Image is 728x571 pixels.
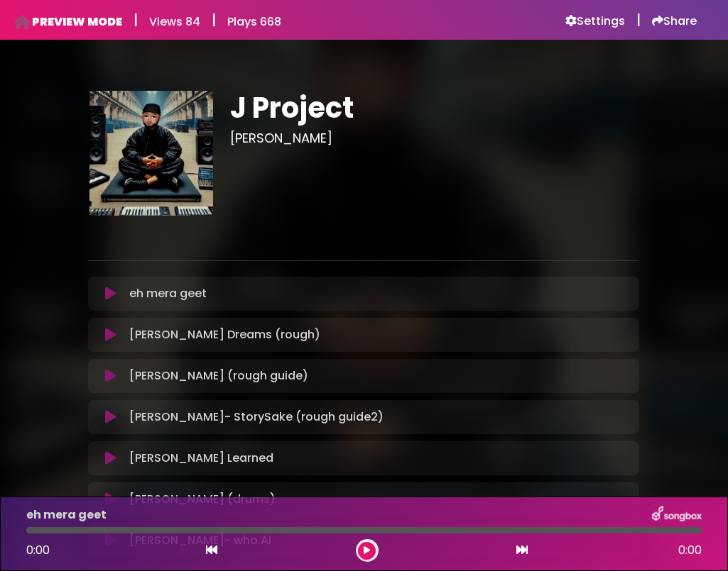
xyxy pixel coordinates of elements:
[129,491,276,508] p: [PERSON_NAME] (drums)
[129,285,207,302] p: eh mera geet
[26,542,50,558] span: 0:00
[652,506,702,524] img: songbox-logo-white.png
[88,91,213,216] img: eH1wlhrjTzCZHtPldvEQ
[227,15,281,28] h6: Plays 668
[149,15,200,28] h6: Views 84
[129,450,273,467] p: [PERSON_NAME] Learned
[565,14,625,28] a: Settings
[212,11,216,28] h5: |
[134,11,138,28] h5: |
[230,91,639,125] h1: J Project
[678,542,702,559] span: 0:00
[129,326,320,343] p: [PERSON_NAME] Dreams (rough)
[26,506,107,523] p: eh mera geet
[230,131,639,146] h3: [PERSON_NAME]
[636,11,641,28] h5: |
[129,409,384,426] p: [PERSON_NAME]- StorySake (rough guide2)
[652,14,697,28] a: Share
[32,15,122,28] h6: PREVIEW MODE
[129,367,308,384] p: [PERSON_NAME] (rough guide)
